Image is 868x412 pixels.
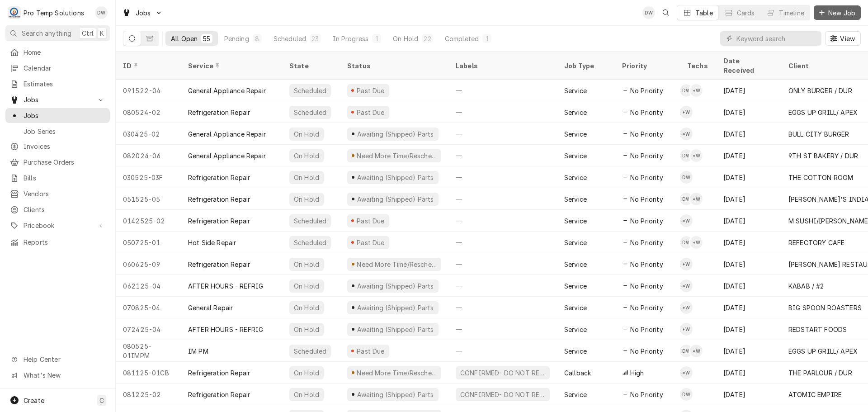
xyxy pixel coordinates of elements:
span: Help Center [24,355,104,364]
div: [DATE] [716,253,781,275]
div: Service [564,108,587,117]
div: Past Due [356,238,386,247]
div: Need More Time/Reschedule [356,368,438,378]
div: BIG SPOON ROASTERS [788,303,862,313]
div: *Kevin Williams's Avatar [680,106,693,118]
div: Past Due [356,108,386,117]
span: Vendors [24,189,105,199]
div: Service [564,238,587,247]
span: Ctrl [82,28,94,38]
div: ATOMIC EMPIRE [788,390,842,399]
div: Status [347,61,439,71]
div: 082024-06 [116,145,181,166]
div: General Repair [188,303,233,313]
div: 23 [311,34,319,43]
div: Pro Temp Solutions [24,8,84,18]
div: [DATE] [716,362,781,384]
div: *Kevin Williams's Avatar [690,236,703,249]
div: 9TH ST BAKERY / DUR [788,151,858,161]
div: 080524-02 [116,101,181,123]
div: [DATE] [716,123,781,145]
div: 22 [424,34,431,43]
div: [DATE] [716,145,781,166]
div: Awaiting (Shipped) Parts [356,173,434,182]
button: New Job [814,5,861,20]
span: Jobs [136,8,151,18]
div: Service [564,260,587,269]
div: 030425-02 [116,123,181,145]
div: General Appliance Repair [188,86,266,95]
span: No Priority [630,86,663,95]
span: No Priority [630,216,663,226]
div: Service [564,281,587,291]
a: Invoices [5,139,110,154]
div: 1 [374,34,379,43]
div: Service [564,346,587,356]
a: Clients [5,202,110,217]
div: *Kevin Williams's Avatar [680,301,693,314]
div: REFECTORY CAFE [788,238,844,247]
span: New Job [826,8,857,18]
div: On Hold [293,390,320,399]
div: DW [680,236,693,249]
a: Calendar [5,61,110,76]
span: No Priority [630,325,663,334]
div: [DATE] [716,188,781,210]
div: Pending [224,34,249,43]
div: Service [564,194,587,204]
div: Awaiting (Shipped) Parts [356,129,434,139]
div: *Kevin Williams's Avatar [680,279,693,292]
div: Need More Time/Reschedule [356,151,438,161]
div: On Hold [393,34,418,43]
div: 070825-04 [116,297,181,318]
div: 8 [255,34,260,43]
div: On Hold [293,325,320,334]
span: C [99,396,104,405]
div: Timeline [779,8,804,18]
a: Go to Help Center [5,352,110,367]
div: DW [95,6,108,19]
div: 1 [484,34,490,43]
div: BULL CITY BURGER [788,129,849,139]
div: Service [564,325,587,334]
div: *Kevin Williams's Avatar [680,128,693,140]
span: No Priority [630,129,663,139]
div: General Appliance Repair [188,129,266,139]
div: Dana Williams's Avatar [642,6,655,19]
div: *Kevin Williams's Avatar [690,345,703,357]
div: Service [564,390,587,399]
div: [DATE] [716,297,781,318]
div: Dakota Williams's Avatar [680,171,693,184]
div: On Hold [293,303,320,313]
div: — [448,80,557,101]
div: [DATE] [716,384,781,405]
div: [DATE] [716,80,781,101]
div: IM PM [188,346,208,356]
div: Dakota Williams's Avatar [680,193,693,205]
span: No Priority [630,151,663,161]
input: Keyword search [736,31,817,46]
div: — [448,145,557,166]
div: Dakota Williams's Avatar [680,84,693,97]
div: Dakota Williams's Avatar [680,388,693,401]
div: Awaiting (Shipped) Parts [356,325,434,334]
div: 062125-04 [116,275,181,297]
div: Scheduled [293,346,327,356]
div: — [448,253,557,275]
div: General Appliance Repair [188,151,266,161]
span: Jobs [24,95,92,104]
div: 091522-04 [116,80,181,101]
div: State [289,61,333,71]
div: Techs [687,61,709,71]
div: DW [680,193,693,205]
a: Jobs [5,108,110,123]
div: Callback [564,368,591,378]
span: Reports [24,237,105,247]
div: 050725-01 [116,232,181,253]
a: Bills [5,170,110,185]
div: Date Received [723,56,772,75]
div: — [448,275,557,297]
div: 072425-04 [116,318,181,340]
div: On Hold [293,281,320,291]
div: 030525-03F [116,166,181,188]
